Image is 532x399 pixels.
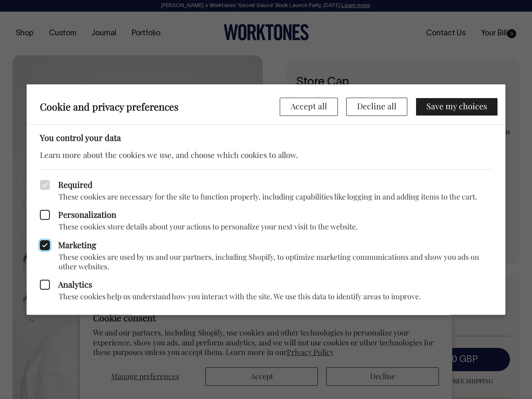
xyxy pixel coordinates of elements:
[40,149,492,160] p: Learn more about the cookies we use, and choose which cookies to allow.
[280,98,338,116] button: Accept all
[40,280,492,290] label: Analytics
[40,222,492,232] p: These cookies store details about your actions to personalize your next visit to the website.
[40,292,492,301] p: These cookies help us understand how you interact with the site. We use this data to identify are...
[40,192,492,201] p: These cookies are necessary for the site to function properly, including capabilities like loggin...
[416,98,498,116] button: Save my choices
[40,240,492,250] label: Marketing
[40,210,492,220] label: Personalization
[40,252,492,271] p: These cookies are used by us and our partners, including Shopify, to optimize marketing communica...
[40,133,492,143] h3: You control your data
[40,180,492,190] label: Required
[346,98,407,116] button: Decline all
[40,101,280,112] h2: Cookie and privacy preferences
